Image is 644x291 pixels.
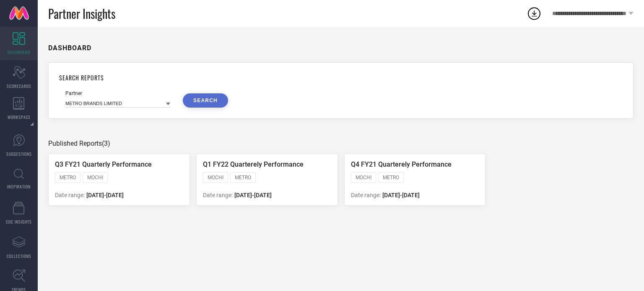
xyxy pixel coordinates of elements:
[208,175,223,180] span: MOCHI
[48,5,115,22] span: Partner Insights
[48,44,91,52] h1: DASHBOARD
[234,192,272,198] span: [DATE] - [DATE]
[65,90,170,96] div: Partner
[59,73,623,82] h1: SEARCH REPORTS
[203,160,304,168] span: Q1 FY22 Quarterely Performance
[86,192,124,198] span: [DATE] - [DATE]
[203,192,233,198] span: Date range:
[351,160,452,168] span: Q4 FY21 Quarterely Performance
[356,175,371,180] span: MOCHI
[235,175,251,180] span: METRO
[183,93,228,108] button: SEARCH
[6,151,32,157] span: SUGGESTIONS
[6,219,32,225] span: CDC INSIGHTS
[351,192,381,198] span: Date range:
[7,183,31,190] span: INSPIRATION
[55,192,85,198] span: Date range:
[60,175,76,180] span: METRO
[48,139,634,147] div: Published Reports (3)
[7,83,31,89] span: SCORECARDS
[7,253,31,259] span: COLLECTIONS
[383,175,399,180] span: METRO
[8,49,30,55] span: DASHBOARD
[527,6,542,21] div: Open download list
[87,175,103,180] span: MOCHI
[382,192,420,198] span: [DATE] - [DATE]
[55,160,152,168] span: Q3 FY21 Quarterly Performance
[8,114,31,120] span: WORKSPACE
